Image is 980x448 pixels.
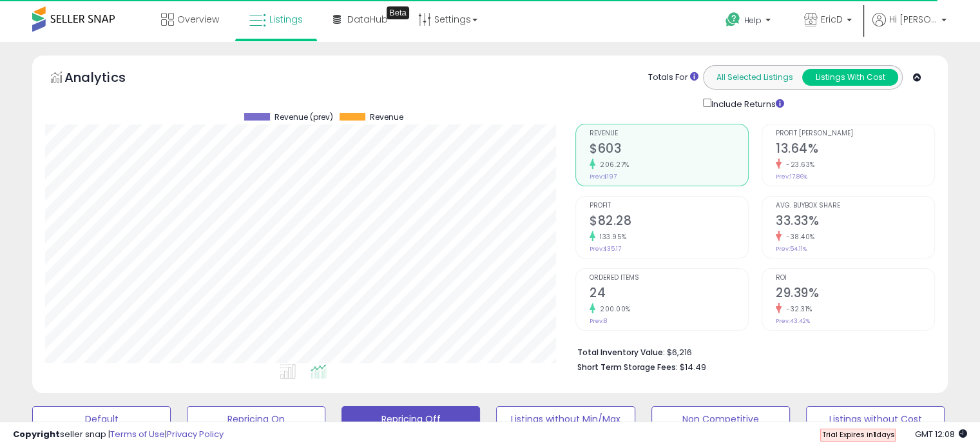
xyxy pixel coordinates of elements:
b: Short Term Storage Fees: [577,362,678,373]
h2: 29.39% [776,286,934,303]
small: Prev: 43.42% [776,317,810,325]
span: Avg. Buybox Share [776,202,934,209]
button: Repricing Off [341,406,480,432]
h2: 13.64% [776,141,934,159]
a: Hi [PERSON_NAME] [872,13,946,42]
button: Repricing On [187,406,325,432]
button: All Selected Listings [707,69,803,86]
span: ROI [776,275,934,282]
span: Overview [177,13,219,26]
small: 200.00% [595,304,631,314]
b: Total Inventory Value: [577,347,665,358]
b: 1 [872,429,876,440]
span: Ordered Items [590,275,748,282]
li: $6,216 [577,344,925,359]
div: Tooltip anchor [387,6,409,19]
span: Revenue [590,130,748,137]
a: Help [715,2,783,42]
small: Prev: 8 [590,317,607,325]
span: Help [744,15,762,26]
span: Profit [590,202,748,209]
span: Trial Expires in days [821,429,894,440]
span: DataHub [347,13,388,26]
h2: 33.33% [776,213,934,231]
i: Get Help [725,12,741,28]
small: Prev: $197 [590,173,617,180]
span: $14.49 [680,361,706,373]
div: Totals For [648,72,698,84]
span: Revenue (prev) [274,113,333,122]
h5: Analytics [64,68,151,90]
button: Default [32,406,171,432]
button: Listings without Min/Max [496,406,635,432]
a: Privacy Policy [167,428,224,440]
small: 206.27% [595,160,629,170]
small: -38.40% [782,232,815,242]
span: Hi [PERSON_NAME] [889,13,937,26]
h2: $603 [590,141,748,159]
span: Revenue [370,113,403,122]
h2: $82.28 [590,213,748,231]
button: Non Competitive [651,406,790,432]
button: Listings With Cost [802,69,898,86]
h2: 24 [590,286,748,303]
div: seller snap | | [13,429,224,441]
span: Profit [PERSON_NAME] [776,130,934,137]
button: Listings without Cost [806,406,945,432]
div: Include Returns [693,96,800,111]
small: -23.63% [782,160,815,170]
span: EricD [821,13,843,26]
small: Prev: 54.11% [776,245,807,253]
strong: Copyright [13,428,60,440]
span: 2025-10-14 12:08 GMT [915,428,967,440]
span: Listings [269,13,303,26]
small: -32.31% [782,304,812,314]
small: Prev: 17.86% [776,173,807,180]
small: 133.95% [595,232,627,242]
small: Prev: $35.17 [590,245,621,253]
a: Terms of Use [110,428,165,440]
